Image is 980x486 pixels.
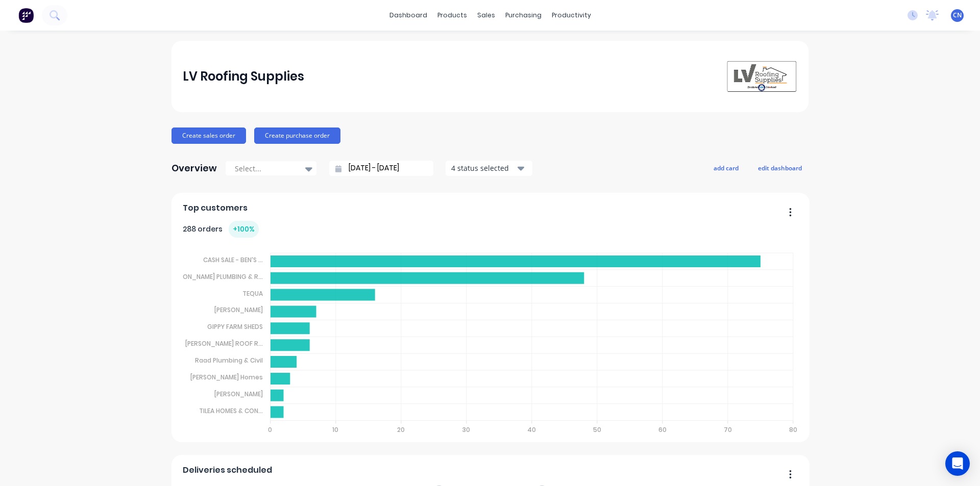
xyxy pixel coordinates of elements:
a: dashboard [384,8,432,23]
tspan: [PERSON_NAME] PLUMBING & R... [166,272,263,281]
tspan: [PERSON_NAME] [214,390,263,398]
div: Open Intercom Messenger [945,451,970,476]
tspan: Raad Plumbing & Civil [195,356,263,365]
tspan: [PERSON_NAME] [214,305,263,314]
div: sales [472,8,500,23]
tspan: CASH SALE - BEN'S ... [203,255,263,264]
tspan: 10 [332,425,338,434]
tspan: 70 [724,425,732,434]
tspan: 30 [462,425,470,434]
tspan: 80 [790,425,798,434]
span: CN [953,11,962,20]
button: Create sales order [171,127,246,144]
tspan: 0 [268,425,272,434]
tspan: TEQUA [242,289,263,297]
div: Overview [171,158,217,178]
div: products [432,8,472,23]
tspan: 60 [658,425,667,434]
button: 4 status selected [446,161,532,176]
tspan: [PERSON_NAME] Homes [190,373,263,381]
div: productivity [547,8,596,23]
img: LV Roofing Supplies [726,60,797,93]
button: edit dashboard [751,161,808,174]
div: LV Roofing Supplies [183,66,304,87]
tspan: [PERSON_NAME] ROOF R... [185,339,263,348]
button: Create purchase order [254,127,340,144]
img: Factory [18,8,34,23]
div: 288 orders [183,221,259,238]
tspan: 40 [527,425,536,434]
div: 4 status selected [451,163,516,173]
div: purchasing [500,8,547,23]
tspan: GIPPY FARM SHEDS [207,322,263,331]
div: + 100 % [229,221,259,238]
button: add card [707,161,745,174]
tspan: TILEA HOMES & CON... [199,406,263,415]
tspan: 20 [397,425,405,434]
span: Deliveries scheduled [183,464,272,476]
tspan: 50 [593,425,601,434]
span: Top customers [183,202,248,214]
